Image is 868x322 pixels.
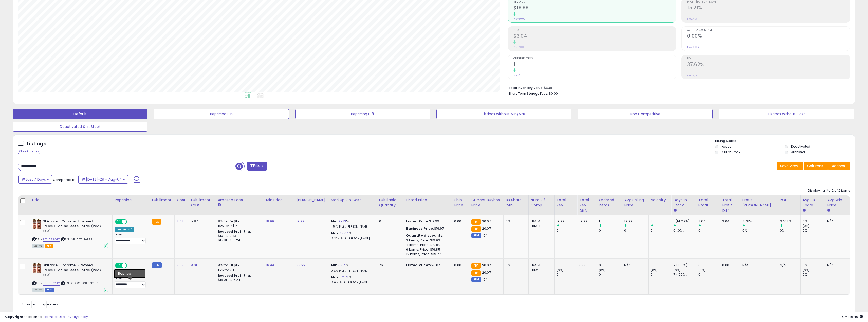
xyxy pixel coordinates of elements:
button: Filters [247,162,267,171]
div: $19.97 [406,226,448,231]
span: | SKU: YP-0ITC-HG92 [61,237,92,241]
div: 0 [379,219,400,224]
div: Clear All Filters [18,149,40,154]
p: 15.01% Profit [PERSON_NAME] [331,281,373,285]
a: B01L0SPYHY [43,281,60,286]
span: FBM [45,288,54,292]
label: Archived [791,150,805,154]
div: 15.21% [742,219,778,224]
label: Out of Stock [722,150,740,154]
a: 0.64 [338,263,346,268]
div: FBA: 4 [531,263,550,268]
small: Prev: N/A [687,74,697,77]
div: 0% [803,272,825,277]
h2: 15.21% [687,5,850,12]
span: ON [116,220,122,224]
small: (0%) [599,268,606,272]
button: [DATE]-29 - Aug-04 [78,175,128,184]
b: Total Inventory Value: [509,86,543,90]
div: Days In Stock [673,197,694,208]
button: Default [13,109,147,119]
div: % [331,231,373,240]
div: Current Buybox Price [471,197,502,208]
small: FBA [471,219,481,225]
div: Cost [177,197,187,203]
div: N/A [827,263,846,268]
span: OFF [126,263,134,268]
div: 0 [698,272,720,277]
div: FBM: 8 [531,268,550,272]
div: 0 [557,272,577,277]
div: Amazon AI * [115,271,134,275]
img: 51kGUrC-ZQL._SL40_.jpg [32,219,41,229]
b: Ghirardelli Caramel Flavored Sauce 16 oz. Squeeze Bottle (Pack of 2) [42,263,104,278]
small: Prev: $0.00 [513,46,525,49]
div: N/A [742,263,774,268]
button: Columns [804,162,828,170]
div: Avg BB Share [803,197,823,208]
div: $15.01 - $16.24 [218,278,260,282]
b: Ghirardelli Caramel Flavored Sauce 16 oz. Squeeze Bottle (Pack of 2) [42,219,104,235]
p: 0.27% Profit [PERSON_NAME] [331,269,373,273]
span: 20.07 [482,270,491,275]
div: 2 Items, Price: $19.93 [406,238,448,243]
span: 2025-08-12 16:49 GMT [842,314,863,319]
div: BB Share 24h. [506,197,526,208]
div: 0 [599,228,622,233]
div: 0.00 [454,263,465,268]
img: 51kGUrC-ZQL._SL40_.jpg [32,263,41,273]
a: Terms of Use [43,314,65,319]
small: FBA [152,219,161,225]
h5: Listings [27,140,46,147]
small: FBA [471,226,481,232]
div: 7 (100%) [673,263,696,268]
small: Prev: 0 [513,74,521,77]
div: 37.62% [780,219,800,224]
b: Business Price: [406,226,434,231]
div: Repricing [115,197,147,203]
div: 4 Items, Price: $19.89 [406,243,448,247]
div: 0% [803,219,825,224]
small: FBA [471,263,481,269]
div: 15% for > $15 [218,268,260,272]
div: Amazon AI * [115,227,134,232]
div: 76 [379,263,400,268]
div: 0 [698,228,720,233]
b: Short Term Storage Fees: [509,91,548,96]
div: N/A [624,263,644,268]
div: Fulfillment Cost [191,197,213,208]
div: 19.99 [624,219,648,224]
b: Quantity discounts [406,233,442,238]
div: 0.00 [454,219,465,224]
p: 11.54% Profit [PERSON_NAME] [331,225,373,229]
span: Revenue [513,1,676,3]
div: 19.99 [557,219,577,224]
small: (0%) [803,268,810,272]
small: FBM [471,277,481,282]
small: (0%) [698,268,706,272]
h2: 37.62% [687,62,850,68]
span: $0.00 [549,91,558,96]
div: 0 [599,263,622,268]
div: 5.87 [191,219,212,224]
div: 19.99 [579,219,593,224]
div: Preset: [115,233,146,244]
a: 42.72 [340,275,349,280]
small: (0%) [803,224,810,228]
p: 15.22% Profit [PERSON_NAME] [331,237,373,240]
th: The percentage added to the cost of goods (COGS) that forms the calculator for Min & Max prices. [329,195,377,215]
div: Min Price [266,197,292,203]
span: Profit [513,29,676,32]
div: Velocity [651,197,669,203]
div: Markup on Cost [331,197,375,203]
div: 8% for <= $15 [218,263,260,268]
div: Profit [PERSON_NAME] [742,197,775,208]
div: FBM: 8 [531,224,550,228]
b: Min: [331,263,339,268]
span: Columns [807,163,823,168]
div: $19.99 [406,219,448,224]
b: Min: [331,219,339,224]
div: 8% for <= $15 [218,219,260,224]
small: (0%) [557,268,564,272]
span: Last 7 Days [26,177,46,182]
